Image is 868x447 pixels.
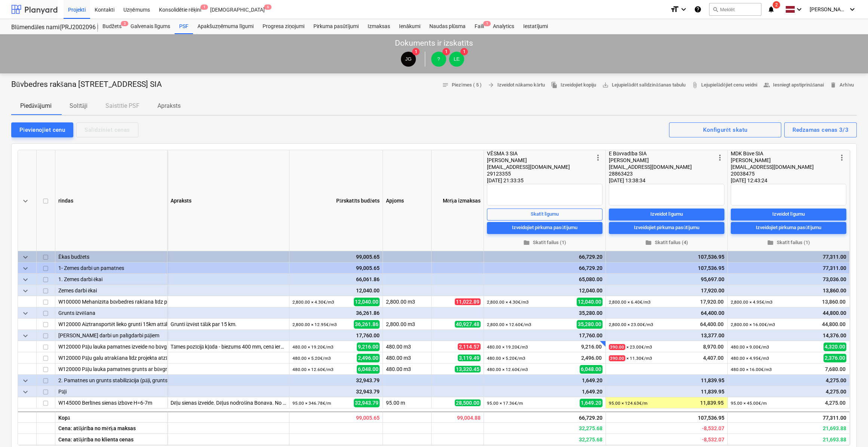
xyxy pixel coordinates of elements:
div: Apraksts [168,150,289,251]
span: 3,119.49 [458,355,481,361]
button: Skatīt failus (4) [609,237,724,248]
div: W120000 Pāļu lauka pamatnes grunts ar būvgružiem izvēšana un utilizācija, ar uzirdinākuma k=1.3 [58,364,164,374]
div: rindas [55,150,168,251]
div: Cena: atšķirība no mērķa maksas [55,423,168,434]
span: 6 [264,4,272,10]
a: Progresa ziņojumi [258,19,309,34]
span: more_vert [594,153,602,162]
small: 480.00 × 19.20€ / m3 [487,344,528,350]
div: 17,760.00 [292,330,380,341]
div: Zemes darbi ēkai [58,285,164,296]
small: 480.00 × 12.60€ / m3 [487,367,528,372]
small: 2,800.00 × 4.30€ / m3 [487,299,529,305]
div: Naudas plūsma [425,19,470,34]
span: folder [523,239,530,246]
span: save_alt [602,82,609,88]
div: 35,280.00 [487,307,602,319]
span: Paredzamā rentabilitāte - iesniegts piedāvājums salīdzinājumā ar klienta cenu [579,437,602,443]
span: Paredzamā rentabilitāte - iesniegts piedāvājums salīdzinājumā ar klienta cenu [823,437,846,443]
span: keyboard_arrow_down [21,376,30,385]
small: 95.00 × 346.78€ / m [292,401,331,406]
button: Iesniegt apstiprināšanai [760,79,827,91]
button: Izveidojiet kopiju [548,79,599,91]
span: 64,400.00 [699,320,724,328]
div: Jānis Grāmatnieks [401,52,416,67]
div: 11,839.95 [609,375,724,386]
span: 1 [200,4,208,10]
span: search [712,6,718,12]
span: more_vert [715,153,724,162]
div: Pievienojiet cenu [19,125,65,135]
div: Izveidojiet pirkuma pasūtījumu [756,223,821,232]
div: Pāļi [58,386,164,397]
div: 28863423 [609,170,715,177]
span: 1 [442,48,450,55]
span: 4,320.00 [823,343,846,351]
div: VĒSMA 3 SIA [487,150,594,157]
div: 11,839.95 [609,386,724,397]
span: file_copy [551,82,558,88]
span: [EMAIL_ADDRESS][DOMAIN_NAME] [487,164,570,170]
span: 8,970.00 [702,343,724,350]
div: Kopā [55,411,168,423]
div: Ienākumi [395,19,425,34]
span: more_vert [837,153,846,162]
span: Lejupielādējiet cenu veidni [691,81,757,89]
button: Meklēt [709,3,761,16]
div: 66,729.20 [487,251,602,262]
span: keyboard_arrow_down [21,309,30,318]
span: Paredzamā rentabilitāte - iesniegts piedāvājums salīdzinājumā ar mērķa cenu [823,425,846,431]
span: [EMAIL_ADDRESS][DOMAIN_NAME] [609,164,692,170]
span: 1 [483,21,491,26]
span: 2,496.00 [357,354,380,362]
span: folder [645,239,652,246]
div: 480.00 m3 [383,341,432,352]
i: keyboard_arrow_down [795,5,804,14]
small: 480.00 × 9.00€ / m3 [731,344,769,350]
span: Izveidot nākamo kārtu [488,81,545,89]
a: Galvenais līgums [126,19,175,34]
small: 95.00 × 124.63€ / m [609,401,647,406]
a: Lejupielādēt salīdzināšanas tabulu [599,79,688,91]
span: keyboard_arrow_down [21,197,30,206]
small: × 11.30€ / m3 [609,355,652,361]
div: 95,697.00 [609,274,724,285]
div: Lāsma Erharde [449,52,464,67]
div: Pārskatīts budžets [289,150,383,251]
div: PSF [175,19,193,34]
a: Izmaksas [363,19,395,34]
div: 17,920.00 [609,285,724,296]
small: 2,800.00 × 16.00€ / m3 [731,322,775,327]
div: 73,036.00 [731,274,846,285]
span: Lejupielādēt salīdzināšanas tabulu [602,81,685,89]
span: 9,216.00 [580,343,602,350]
i: notifications [767,5,775,14]
small: 480.00 × 5.20€ / m3 [487,356,525,361]
span: 390.00 [609,344,625,350]
span: Dēļu sienas izveide. Dēļus nodrošina Bonava. No Jums tikai darbs. [171,400,323,406]
small: 480.00 × 19.20€ / m3 [292,344,334,350]
span: 9,216.00 [357,343,380,351]
small: 480.00 × 16.00€ / m3 [731,367,772,372]
div: Iestatījumi [519,19,552,34]
div: 99,005.65 [292,251,380,262]
span: 3 [121,21,128,26]
div: Konfigurēt skatu [703,125,747,135]
div: 66,061.86 [292,274,380,285]
div: 2. Pamatnes un grunts stabilizācija (pāļi, gruntsūdens pazemināšana) [58,375,164,386]
small: 480.00 × 5.20€ / m3 [292,356,331,361]
span: 11,022.89 [455,298,481,305]
div: 4,275.00 [731,375,846,386]
span: Paredzamā rentabilitāte - iesniegts piedāvājums salīdzinājumā ar mērķa cenu [579,425,602,431]
div: 99,005.65 [292,262,380,274]
p: Būvbedres rakšana [STREET_ADDRESS] SIA [11,79,162,90]
span: 2,376.00 [823,354,846,362]
span: 13,860.00 [821,298,846,305]
button: Pievienojiet cenu [11,122,73,137]
div: 77,311.00 [728,411,850,423]
a: Lejupielādējiet cenu veidni [688,79,760,91]
a: Analytics [488,19,519,34]
small: 2,800.00 × 12.60€ / m3 [487,322,531,327]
